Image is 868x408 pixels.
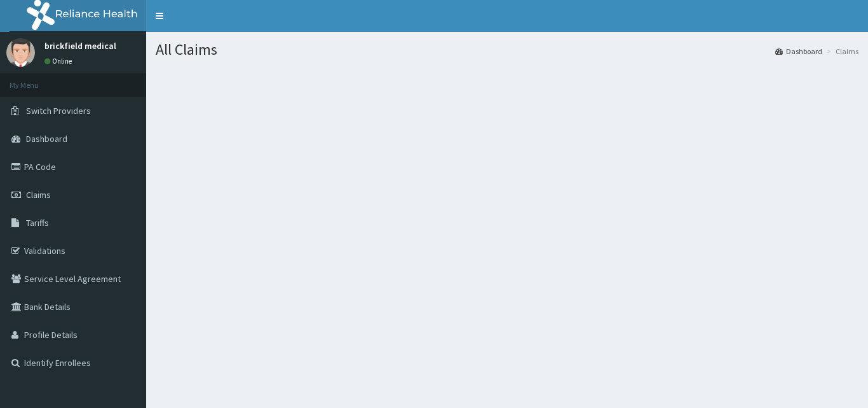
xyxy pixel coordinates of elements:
[775,46,822,57] a: Dashboard
[44,41,116,50] p: brickfield medical
[824,46,858,57] li: Claims
[26,189,51,200] span: Claims
[26,217,49,229] span: Tariffs
[44,57,75,66] a: Online
[26,105,91,116] span: Switch Providers
[6,38,35,67] img: User Image
[156,41,858,58] h1: All Claims
[26,133,67,144] span: Dashboard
